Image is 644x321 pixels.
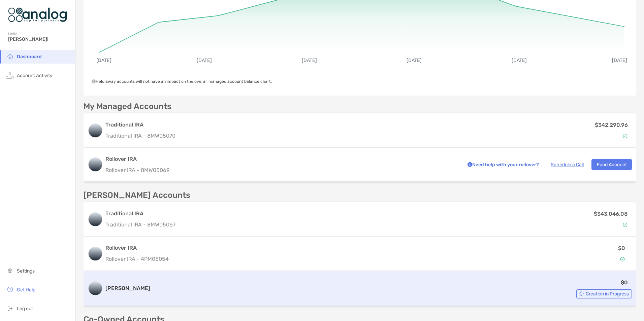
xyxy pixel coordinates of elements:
[105,284,150,292] h3: [PERSON_NAME]
[407,58,422,63] text: [DATE]
[579,291,584,296] img: Account Status icon
[466,160,539,169] p: Need help with your rollover?
[17,54,42,60] span: Dashboard
[612,58,627,63] text: [DATE]
[17,287,35,293] span: Get Help
[105,255,498,263] p: Rollover IRA - 4PM05054
[621,278,628,287] p: $0
[89,213,102,226] img: logo account
[8,3,67,27] img: Zoe Logo
[623,222,627,227] img: Account Status icon
[551,162,584,168] a: Schedule a Call
[512,58,527,63] text: [DATE]
[623,134,627,138] img: Account Status icon
[105,155,458,163] h3: Rollover IRA
[89,282,102,295] img: logo account
[302,58,317,63] text: [DATE]
[586,292,629,296] span: Creation in Progress
[96,58,111,63] text: [DATE]
[105,220,175,229] p: Traditional IRA - 8MW05067
[618,244,625,252] p: $0
[17,73,53,78] span: Account Activity
[89,124,102,137] img: logo account
[89,247,102,260] img: logo account
[591,159,632,170] button: Fund Account
[6,71,14,79] img: activity icon
[6,266,14,275] img: settings icon
[594,210,628,218] p: $343,046.08
[105,121,175,129] h3: Traditional IRA
[105,132,175,140] p: Traditional IRA - 8MW05070
[8,36,71,42] span: [PERSON_NAME]!
[105,210,175,218] h3: Traditional IRA
[105,244,498,252] h3: Rollover IRA
[84,102,171,111] p: My Managed Accounts
[595,121,628,129] p: $342,290.96
[6,285,14,293] img: get-help icon
[92,79,272,84] span: Held away accounts will not have an impact on the overall managed account balance chart.
[17,268,35,274] span: Settings
[89,158,102,171] img: logo account
[620,257,625,261] img: Account Status icon
[84,191,190,200] p: [PERSON_NAME] Accounts
[105,166,458,174] p: Rollover IRA - 8MW05069
[197,58,212,63] text: [DATE]
[6,52,14,60] img: household icon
